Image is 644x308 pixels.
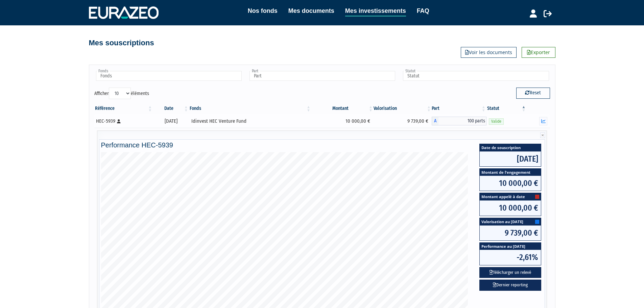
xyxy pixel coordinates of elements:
[516,88,550,98] button: Reset
[374,103,432,114] th: Valorisation: activer pour trier la colonne par ordre croissant
[248,6,278,16] a: Nos fonds
[101,141,543,149] h4: Performance HEC-5939
[191,118,309,125] div: Idinvest HEC Venture Fund
[94,103,153,114] th: Référence : activer pour trier la colonne par ordre croissant
[480,200,541,215] span: 10 000,00 €
[480,193,541,200] span: Montant appelé à date
[89,39,154,47] h4: Mes souscriptions
[438,117,486,125] span: 100 parts
[189,103,311,114] th: Fonds: activer pour trier la colonne par ordre croissant
[94,88,149,99] label: Afficher éléments
[486,103,527,114] th: Statut : activer pour trier la colonne par ordre d&eacute;croissant
[522,47,555,58] a: Exporter
[288,6,334,16] a: Mes documents
[432,117,486,125] div: A - Idinvest HEC Venture Fund
[311,103,374,114] th: Montant: activer pour trier la colonne par ordre croissant
[89,6,159,19] img: 1732889491-logotype_eurazeo_blanc_rvb.png
[109,88,131,99] select: Afficheréléments
[345,6,406,17] a: Mes investissements
[480,176,541,191] span: 10 000,00 €
[479,267,541,278] button: Télécharger un relevé
[374,114,432,128] td: 9 739,00 €
[461,47,517,58] a: Voir les documents
[489,118,504,125] span: Valide
[480,250,541,265] span: -2,61%
[311,114,374,128] td: 10 000,00 €
[480,151,541,166] span: [DATE]
[480,144,541,151] span: Date de souscription
[480,169,541,176] span: Montant de l'engagement
[480,218,541,226] span: Valorisation au [DATE]
[117,119,121,123] i: [Français] Personne physique
[155,118,186,125] div: [DATE]
[153,103,189,114] th: Date: activer pour trier la colonne par ordre croissant
[480,243,541,250] span: Performance au [DATE]
[96,118,151,125] div: HEC-5939
[417,6,429,16] a: FAQ
[479,280,541,291] a: Dernier reporting
[432,117,438,125] span: A
[480,226,541,240] span: 9 739,00 €
[432,103,486,114] th: Part: activer pour trier la colonne par ordre croissant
